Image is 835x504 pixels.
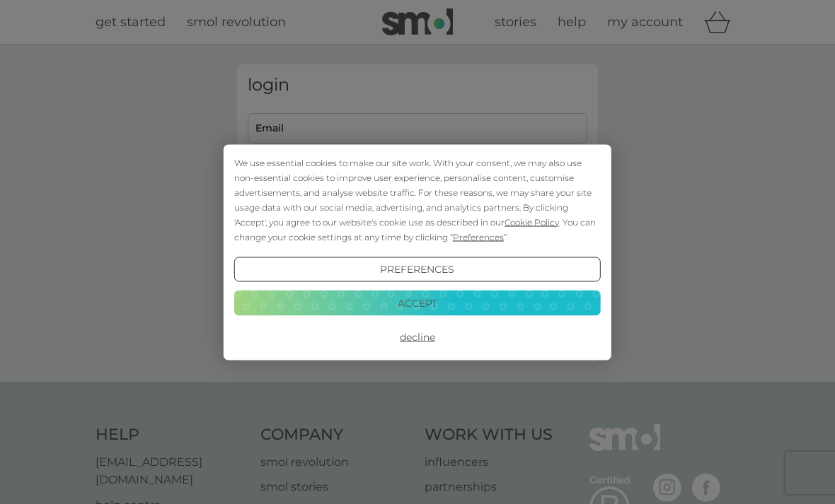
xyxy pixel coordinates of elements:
[234,324,601,350] button: Decline
[234,291,601,316] button: Accept
[234,257,601,282] button: Preferences
[453,231,504,242] span: Preferences
[505,216,559,227] span: Cookie Policy
[234,155,601,244] div: We use essential cookies to make our site work. With your consent, we may also use non-essential ...
[224,144,611,360] div: Cookie Consent Prompt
